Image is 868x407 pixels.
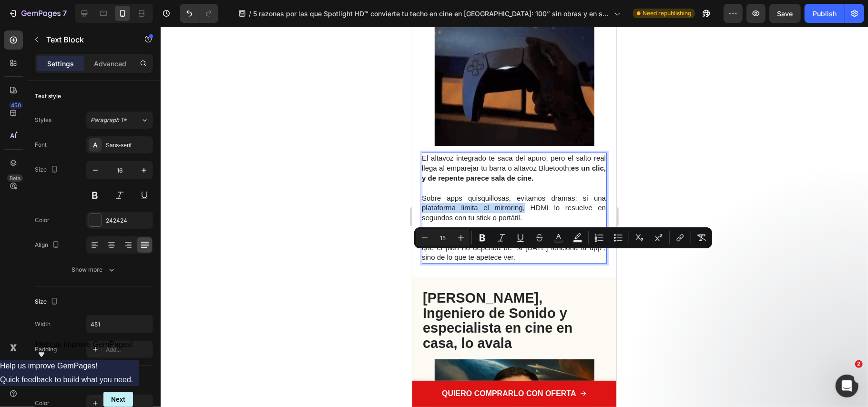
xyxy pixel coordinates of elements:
div: Font [35,141,47,149]
input: Auto [87,315,153,333]
div: Show more [72,265,116,275]
span: / [249,9,251,19]
div: Color [35,216,50,224]
button: Show more [35,261,153,278]
iframe: Intercom live chat [836,375,858,397]
p: Advanced [94,59,126,69]
div: Undo/Redo [180,4,218,23]
span: [PERSON_NAME], Ingeniero de Sonido y especialista en cine en casa, lo avala [10,264,160,324]
p: Text Block [46,34,127,45]
div: Size [35,295,60,308]
div: Publish [813,9,837,19]
span: 2 [855,360,863,368]
p: Settings [47,59,74,69]
div: Sans-serif [106,141,151,150]
div: 450 [9,102,23,109]
div: Text style [35,92,61,101]
span: Help us improve GemPages! [36,340,133,348]
div: Beta [7,174,23,182]
div: Size [35,163,60,176]
div: Width [35,320,51,328]
div: Styles [35,116,51,124]
span: Save [777,10,793,18]
span: 5 razones por las que Spotlight HD™ convierte tu techo en cine en [GEOGRAPHIC_DATA]: 100” sin obr... [253,9,610,19]
button: Show survey - Help us improve GemPages! [36,340,133,360]
div: 242424 [106,216,151,225]
div: Align [35,239,61,252]
p: 7 [62,8,67,19]
button: Paragraph 1* [86,112,153,129]
span: Paragraph 1* [91,116,127,124]
button: Save [769,4,801,23]
iframe: Design area [412,27,616,407]
span: Need republishing [643,9,691,18]
button: 7 [4,4,71,23]
button: Publish [805,4,845,23]
div: Editor contextual toolbar [414,227,712,248]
